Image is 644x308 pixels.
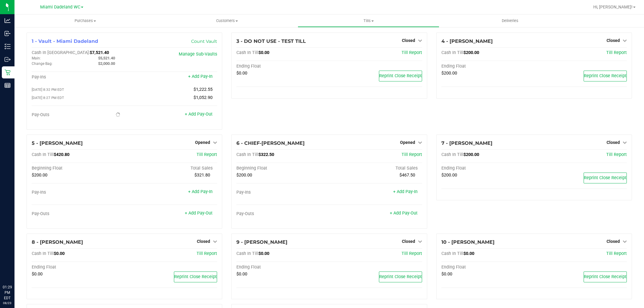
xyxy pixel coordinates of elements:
[606,152,627,157] a: Till Report
[298,18,439,24] span: Tills
[32,166,124,171] div: Beginning Float
[98,56,115,60] span: $5,521.40
[32,173,47,178] span: $200.00
[494,18,527,24] span: Deliveries
[236,173,252,178] span: $200.00
[402,38,415,43] span: Closed
[441,239,495,245] span: 10 - [PERSON_NAME]
[156,14,298,27] a: Customers
[441,251,463,256] span: Cash In Till
[32,265,124,270] div: Ending Float
[40,5,80,10] span: Miami Dadeland WC
[197,251,217,256] a: Till Report
[379,73,422,78] span: Reprint Close Receipt
[32,211,124,217] div: Pay-Outs
[32,50,90,55] span: Cash In [GEOGRAPHIC_DATA]:
[188,74,213,79] a: + Add Pay-In
[5,82,11,88] inline-svg: Reports
[441,140,492,146] span: 7 - [PERSON_NAME]
[32,62,53,66] span: Change Bag:
[174,271,217,282] button: Reprint Close Receipt
[258,152,274,157] span: $322.50
[441,50,463,55] span: Cash In Till
[236,50,258,55] span: Cash In Till
[188,189,213,194] a: + Add Pay-In
[32,112,124,118] div: Pay-Outs
[54,251,65,256] span: $0.00
[5,69,11,75] inline-svg: Retail
[32,38,98,44] span: 1 - Vault - Miami Dadeland
[236,265,329,270] div: Ending Float
[236,190,329,195] div: Pay-Ins
[6,260,24,278] iframe: Resource center
[607,239,620,244] span: Closed
[5,56,11,62] inline-svg: Outbound
[441,71,457,76] span: $200.00
[402,239,415,244] span: Closed
[379,274,422,279] span: Reprint Close Receipt
[584,173,627,183] button: Reprint Close Receipt
[156,18,297,24] span: Customers
[584,71,627,81] button: Reprint Close Receipt
[32,140,83,146] span: 5 - [PERSON_NAME]
[607,140,620,145] span: Closed
[195,140,210,145] span: Opened
[236,166,329,171] div: Beginning Float
[32,75,124,80] div: Pay-Ins
[32,152,54,157] span: Cash In Till
[607,38,620,43] span: Closed
[463,152,479,157] span: $200.00
[32,96,64,100] span: [DATE] 8:27 PM EDT
[402,50,422,55] a: Till Report
[32,56,41,60] span: Main:
[441,38,493,44] span: 4 - [PERSON_NAME]
[463,50,479,55] span: $200.00
[258,251,269,256] span: $0.00
[236,251,258,256] span: Cash In Till
[329,166,422,171] div: Total Sales
[584,274,626,279] span: Reprint Close Receipt
[606,251,627,256] a: Till Report
[194,173,210,178] span: $321.80
[5,30,11,37] inline-svg: Inbound
[14,14,156,27] a: Purchases
[3,301,12,305] p: 08/23
[98,61,115,66] span: $2,000.00
[402,152,422,157] a: Till Report
[441,173,457,178] span: $200.00
[441,166,534,171] div: Ending Float
[236,271,247,277] span: $0.00
[390,211,418,216] a: + Add Pay-Out
[236,38,306,44] span: 3 - DO NOT USE - TEST TILL
[393,189,418,194] a: + Add Pay-In
[197,239,210,244] span: Closed
[379,271,422,282] button: Reprint Close Receipt
[236,152,258,157] span: Cash In Till
[185,211,213,216] a: + Add Pay-Out
[185,112,213,117] a: + Add Pay-Out
[402,251,422,256] a: Till Report
[32,239,83,245] span: 8 - [PERSON_NAME]
[236,211,329,217] div: Pay-Outs
[439,14,581,27] a: Deliveries
[194,87,213,92] span: $1,222.55
[236,64,329,69] div: Ending Float
[606,50,627,55] a: Till Report
[90,50,109,55] span: $7,521.40
[593,5,633,9] span: Hi, [PERSON_NAME]!
[236,71,247,76] span: $0.00
[197,152,217,157] span: Till Report
[584,73,626,78] span: Reprint Close Receipt
[32,190,124,195] div: Pay-Ins
[174,274,217,279] span: Reprint Close Receipt
[3,284,12,301] p: 01:29 PM EDT
[32,271,43,277] span: $0.00
[54,152,69,157] span: $420.80
[194,95,213,100] span: $1,052.90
